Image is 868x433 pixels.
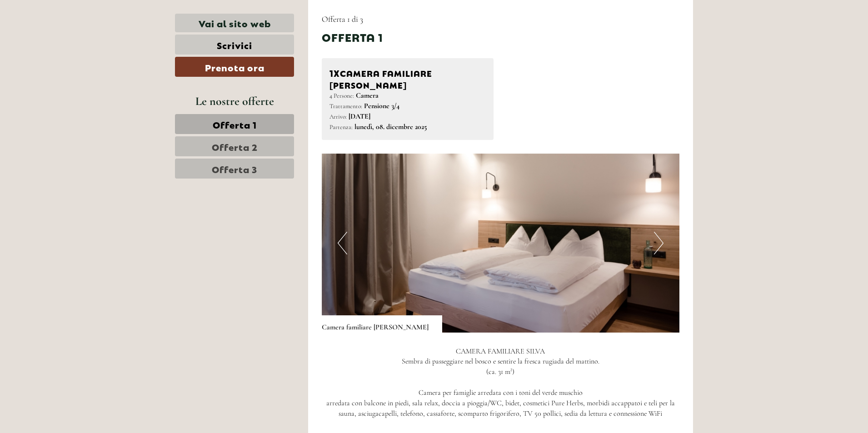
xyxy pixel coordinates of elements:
button: Previous [338,232,347,254]
div: Offerta 1 [322,29,383,45]
b: lunedì, 08. dicembre 2025 [354,122,427,131]
b: [DATE] [349,112,370,121]
span: Offerta 2 [212,140,258,153]
span: Offerta 1 di 3 [322,14,363,24]
div: Camera familiare [PERSON_NAME] [322,315,442,333]
img: image [322,154,680,333]
a: Vai al sito web [175,14,294,32]
div: Le nostre offerte [175,93,294,109]
b: Camera [356,91,379,100]
span: Offerta 3 [212,162,257,175]
b: Pensione 3/4 [364,101,399,110]
span: Offerta 1 [213,118,257,130]
a: Scrivici [175,35,294,55]
small: Trattamento: [329,102,362,110]
a: Prenota ora [175,57,294,77]
button: Next [654,232,663,254]
small: Arrivo: [329,113,347,120]
b: 1x [329,66,340,79]
div: Camera familiare [PERSON_NAME] [329,66,486,90]
small: 4 Persone: [329,92,354,100]
p: CAMERA FAMILIARE SILVA Sembra di passeggiare nel bosco e sentire la fresca rugiada del mattino. (... [322,346,680,419]
small: Partenza: [329,123,353,131]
